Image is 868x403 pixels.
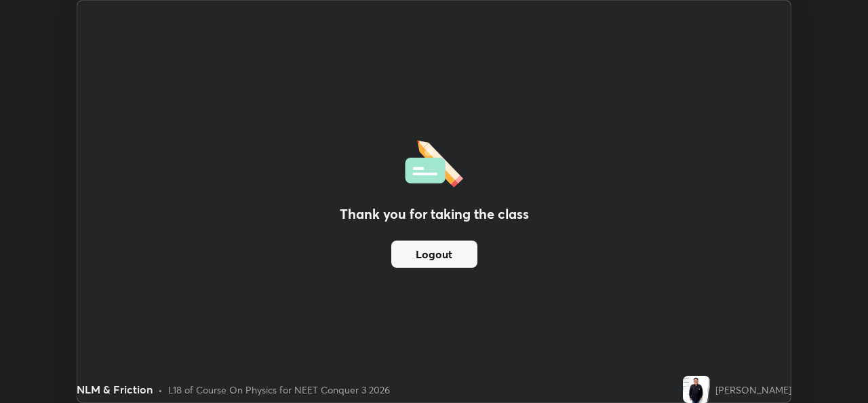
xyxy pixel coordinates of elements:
[683,376,710,403] img: 91bf5699bada4dac9ade5d64019df106.jpg
[340,204,529,224] h2: Thank you for taking the class
[405,136,463,188] img: offlineFeedback.1438e8b3.svg
[77,381,153,398] div: NLM & Friction
[391,241,477,268] button: Logout
[715,383,791,397] div: [PERSON_NAME]
[168,383,390,397] div: L18 of Course On Physics for NEET Conquer 3 2026
[158,383,163,397] div: •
